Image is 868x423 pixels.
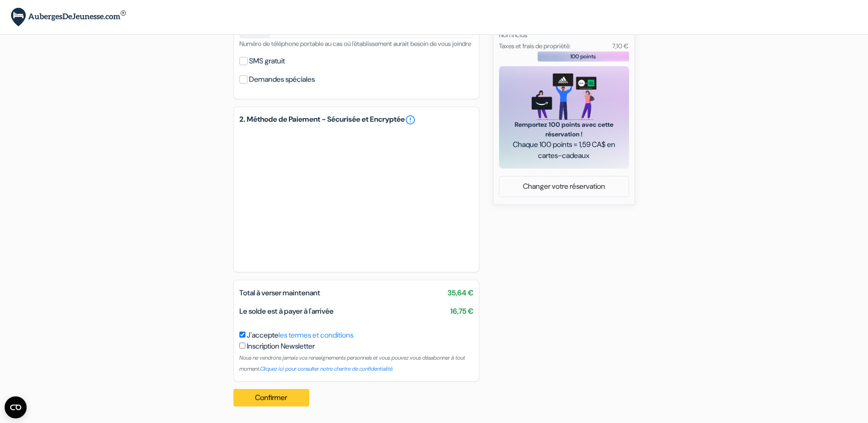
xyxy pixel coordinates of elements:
[239,114,473,125] h5: 2. Méthode de Paiement - Sécurisée et Encryptée
[239,306,334,316] span: Le solde est à payer à l'arrivée
[278,330,353,340] a: les termes et conditions
[499,31,527,39] small: Non inclus
[233,389,310,406] button: Confirmer
[499,42,571,50] small: Taxes et frais de propriété:
[249,55,285,68] label: SMS gratuit
[499,178,629,195] a: Changer votre réservation
[249,73,315,86] label: Demandes spéciales
[532,73,596,120] img: gift_card_hero_new.png
[260,365,393,372] a: Cliquez ici pour consulter notre chartre de confidentialité.
[450,306,473,317] span: 16,75 €
[405,114,416,125] a: error_outline
[612,42,629,50] small: 7,10 €
[510,139,618,161] span: Chaque 100 points = 1,59 CA$ en cartes-cadeaux
[11,8,126,27] img: AubergesDeJeunesse.com
[570,52,596,61] span: 100 points
[5,396,27,418] button: Open CMP widget
[510,120,618,139] span: Remportez 100 points avec cette réservation !
[239,354,465,372] small: Nous ne vendrons jamais vos renseignements personnels et vous pouvez vous désabonner à tout moment.
[239,288,320,298] span: Total à verser maintenant
[239,39,471,48] small: Numéro de téléphone portable au cas où l'établissement aurait besoin de vous joindre
[448,288,473,299] span: 35,64 €
[247,341,315,352] label: Inscription Newsletter
[247,330,353,341] label: J'accepte
[238,127,475,266] iframe: Cadre de saisie sécurisé pour le paiement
